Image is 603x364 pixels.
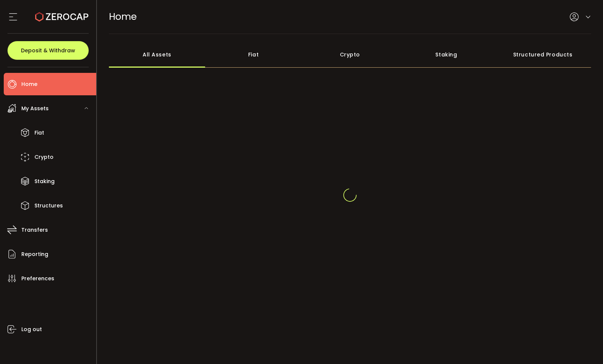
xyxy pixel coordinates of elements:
div: Staking [398,41,495,68]
button: Deposit & Withdraw [7,41,89,60]
span: Preferences [21,273,54,284]
div: Crypto [302,41,398,68]
span: Log out [21,324,42,335]
span: My Assets [21,103,49,114]
div: All Assets [109,41,205,68]
span: Home [109,10,137,23]
span: Home [21,79,37,90]
span: Fiat [34,127,44,138]
div: Fiat [205,41,302,68]
span: Reporting [21,249,48,260]
span: Transfers [21,225,48,235]
span: Staking [34,176,55,187]
div: Structured Products [494,41,591,68]
span: Structures [34,200,63,211]
span: Crypto [34,152,54,163]
span: Deposit & Withdraw [21,48,75,53]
